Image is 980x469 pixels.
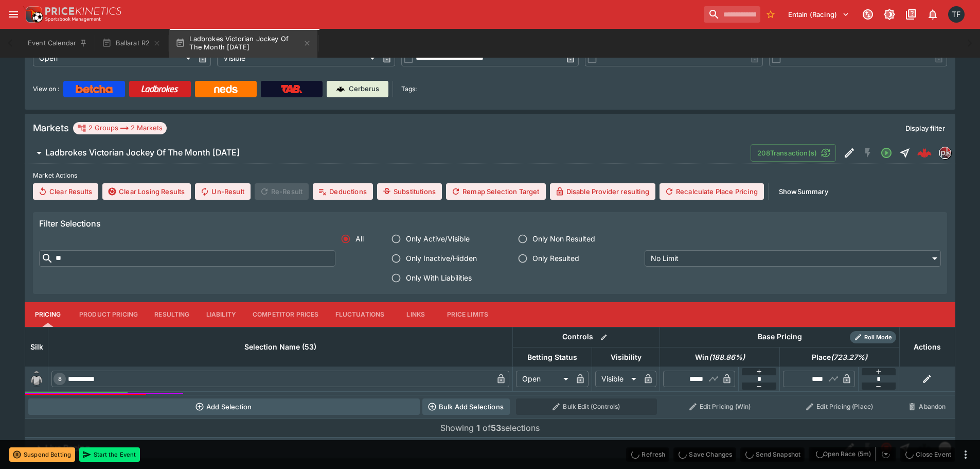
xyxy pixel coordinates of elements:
[476,423,480,433] b: 1
[684,351,756,363] span: Win(188.86%)
[532,253,579,264] span: Only Resulted
[76,85,113,93] img: Betcha
[214,85,237,93] img: Neds
[840,439,859,457] button: Edit Detail
[663,398,777,415] button: Edit Pricing (Win)
[809,447,896,461] div: split button
[896,439,914,457] button: Straight
[336,85,345,93] img: Cerberus
[850,331,896,343] div: Show/hide Price Roll mode configuration.
[917,146,932,160] img: logo-cerberus--red.svg
[22,29,94,58] button: Event Calendar
[45,147,240,158] h6: Ladbrokes Victorian Jockey Of The Month [DATE]
[917,146,932,160] div: 39f11c74-0ce3-4f55-adfc-26dec060d7d8
[899,327,955,367] th: Actions
[28,371,45,387] img: blank-silk.png
[217,50,379,66] div: Visible
[595,371,640,387] div: Visible
[880,147,893,159] svg: Open
[393,302,439,327] button: Links
[79,447,140,462] button: Start the Event
[102,183,191,200] button: Clear Losing Results
[25,302,71,327] button: Pricing
[709,351,745,363] em: ( 188.86 %)
[406,272,472,283] span: Only With Liabilities
[896,144,914,162] button: Straight
[877,144,896,162] button: Open
[440,422,540,434] p: Showing of selections
[45,17,101,22] img: Sportsbook Management
[948,6,965,23] div: Tom Flynn
[23,4,43,25] img: PriceKinetics Logo
[939,147,951,159] div: pricekinetics
[349,84,379,94] p: Cerberus
[800,351,879,363] span: Place(723.27%)
[899,120,951,136] button: Display filter
[516,351,589,363] span: Betting Status
[645,250,941,267] div: No Limit
[33,183,98,200] button: Clear Results
[762,6,779,23] button: No Bookmarks
[28,398,420,415] button: Add Selection
[859,5,877,24] button: Connected to PK
[401,81,417,97] label: Tags:
[783,398,897,415] button: Edit Pricing (Place)
[255,183,309,200] span: Re-Result
[33,50,194,66] div: Open
[840,144,859,162] button: Edit Detail
[902,5,920,24] button: Documentation
[550,183,655,200] button: Disable Provider resulting
[25,438,840,458] button: Live Racing
[327,81,388,97] a: Cerberus
[877,439,896,457] button: Closed
[355,233,364,244] span: All
[33,122,69,134] h5: Markets
[169,29,317,58] button: Ladbrokes Victorian Jockey Of The Month [DATE]
[327,302,393,327] button: Fluctuations
[377,183,442,200] button: Substitutions
[313,183,373,200] button: Deductions
[25,327,48,367] th: Silk
[751,144,836,162] button: 208Transaction(s)
[195,183,250,200] button: Un-Result
[516,371,572,387] div: Open
[660,183,764,200] button: Recalculate Place Pricing
[56,375,64,383] span: 8
[860,333,896,342] span: Roll Mode
[141,85,179,93] img: Ladbrokes
[439,302,496,327] button: Price Limits
[513,327,660,347] th: Controls
[945,3,968,26] button: Tom Flynn
[71,302,146,327] button: Product Pricing
[491,423,501,433] b: 53
[244,302,327,327] button: Competitor Prices
[516,398,657,415] button: Bulk Edit (Controls)
[77,122,163,134] div: 2 Groups 2 Markets
[859,439,877,457] button: SGM Disabled
[281,85,302,93] img: TabNZ
[4,5,23,24] button: open drawer
[96,29,167,58] button: Ballarat R2
[831,351,867,363] em: ( 723.27 %)
[446,183,546,200] button: Remap Selection Target
[406,253,477,264] span: Only Inactive/Hidden
[859,144,877,162] button: SGM Disabled
[959,448,972,461] button: more
[9,447,75,462] button: Suspend Betting
[939,147,951,159] img: pricekinetics
[773,183,834,200] button: ShowSummary
[146,302,198,327] button: Resulting
[532,233,595,244] span: Only Non Resulted
[33,168,947,183] label: Market Actions
[902,398,952,415] button: Abandon
[599,351,653,363] span: Visibility
[923,5,942,24] button: Notifications
[704,6,760,23] input: search
[422,398,510,415] button: Bulk Add Selections via CSV Data
[45,7,121,15] img: PriceKinetics
[406,233,470,244] span: Only Active/Visible
[914,143,935,163] a: 39f11c74-0ce3-4f55-adfc-26dec060d7d8
[754,331,806,343] div: Base Pricing
[198,302,244,327] button: Liability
